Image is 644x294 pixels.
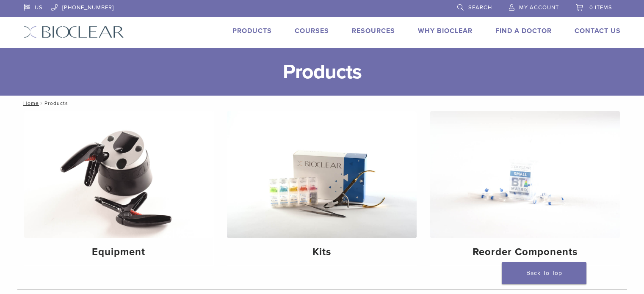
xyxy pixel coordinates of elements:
[24,111,214,238] img: Equipment
[437,245,613,260] h4: Reorder Components
[24,111,214,265] a: Equipment
[430,111,620,238] img: Reorder Components
[495,27,552,35] a: Find A Doctor
[430,111,620,265] a: Reorder Components
[589,4,612,11] span: 0 items
[295,27,329,35] a: Courses
[519,4,559,11] span: My Account
[468,4,492,11] span: Search
[227,111,417,238] img: Kits
[232,27,272,35] a: Products
[575,27,621,35] a: Contact Us
[234,245,410,260] h4: Kits
[352,27,395,35] a: Resources
[39,101,44,105] span: /
[227,111,417,265] a: Kits
[21,100,39,106] a: Home
[24,26,124,38] img: Bioclear
[17,96,627,111] nav: Products
[418,27,473,35] a: Why Bioclear
[502,262,586,284] a: Back To Top
[31,245,207,260] h4: Equipment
